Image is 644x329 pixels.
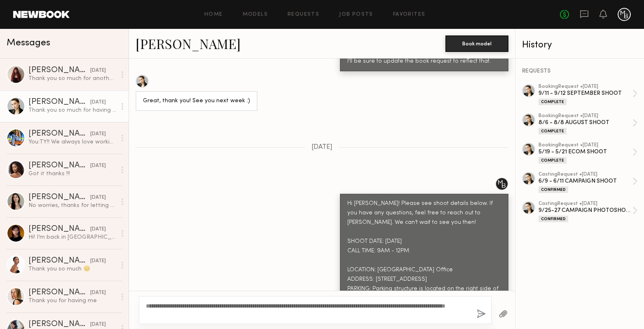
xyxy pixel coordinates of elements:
div: Confirmed [539,186,568,193]
div: [DATE] [90,194,106,202]
div: Thank you for having me [28,297,116,305]
div: 6/9 - 6/11 CAMPAIGN SHOOT [539,177,632,185]
a: Job Posts [339,12,373,17]
div: booking Request • [DATE] [539,84,632,89]
div: 5/19 - 5/21 ECOM SHOOT [539,148,632,156]
div: [PERSON_NAME] [28,130,90,138]
a: Home [204,12,223,17]
span: [DATE] [311,144,333,151]
div: Got it thanks !!! [28,170,116,178]
a: [PERSON_NAME] [136,35,241,52]
div: [DATE] [90,67,106,75]
div: Thank you so much for having me again 😊 [28,106,116,114]
button: Book model [445,35,508,52]
div: [DATE] [90,130,106,138]
div: [DATE] [90,162,106,170]
div: [DATE] [90,99,106,106]
div: You: TY!! We always love working with you!! Have a wonderful rest of your week. 😁 [28,138,116,146]
div: [PERSON_NAME] [28,162,90,170]
span: Messages [7,38,50,48]
div: 9/11 - 9/12 SEPTEMBER SHOOT [539,89,632,97]
div: Great, thank you! See you next week :) [143,96,250,106]
a: Requests [288,12,319,17]
a: castingRequest •[DATE]9/25-27 CAMPAIGN PHOTOSHOOT / DTLAConfirmed [539,201,637,222]
div: [DATE] [90,321,106,329]
div: casting Request • [DATE] [539,201,632,207]
div: [DATE] [90,257,106,265]
div: Complete [539,128,567,134]
div: Hi! I’m back in [GEOGRAPHIC_DATA] and open to work and new projects! Feel free to reach out if yo... [28,233,116,241]
div: booking Request • [DATE] [539,113,632,119]
div: [PERSON_NAME] [28,257,90,265]
div: [DATE] [90,289,106,297]
div: [PERSON_NAME] [28,66,90,75]
div: Confirmed [539,216,568,222]
a: bookingRequest •[DATE]5/19 - 5/21 ECOM SHOOTComplete [539,143,637,164]
a: bookingRequest •[DATE]8/6 - 8/8 AUGUST SHOOTComplete [539,113,637,134]
div: [DATE] [90,226,106,233]
a: Models [243,12,268,17]
a: Favorites [393,12,426,17]
div: No worries, thanks for letting me know <3 [28,202,116,209]
div: casting Request • [DATE] [539,172,632,177]
a: Book model [445,40,508,47]
a: castingRequest •[DATE]6/9 - 6/11 CAMPAIGN SHOOTConfirmed [539,172,637,193]
div: [PERSON_NAME] [28,193,90,202]
div: [PERSON_NAME] [28,320,90,329]
div: REQUESTS [522,68,637,74]
div: Thank you so much 😊 [28,265,116,273]
div: Complete [539,99,567,105]
div: 9/25-27 CAMPAIGN PHOTOSHOOT / DTLA [539,207,632,214]
a: bookingRequest •[DATE]9/11 - 9/12 SEPTEMBER SHOOTComplete [539,84,637,105]
div: Thank you so much for another lovely shoot! Xx [28,75,116,82]
div: [PERSON_NAME] [28,289,90,297]
div: History [522,40,637,50]
div: 8/6 - 8/8 AUGUST SHOOT [539,119,632,127]
div: booking Request • [DATE] [539,143,632,148]
div: [PERSON_NAME] [28,98,90,106]
div: [PERSON_NAME] [28,225,90,233]
div: Complete [539,157,567,164]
